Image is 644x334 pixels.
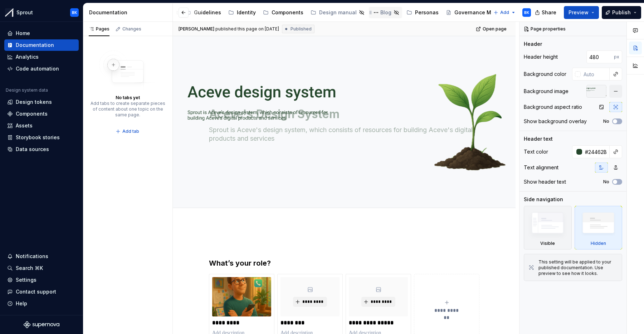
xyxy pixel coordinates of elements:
div: BK [72,10,77,15]
a: Identity [225,7,259,18]
a: Governance Model [443,7,505,18]
div: Sprout [16,9,33,16]
div: Components [272,9,303,16]
div: Header [524,40,542,48]
h3: What’s your role? [209,258,479,268]
a: Home [4,28,79,39]
div: Storybook stories [16,134,60,141]
div: Design tokens [16,98,52,106]
button: Share [531,6,561,19]
img: 53eb1a43-2f90-4776-aaed-b2fd30958388.png [212,277,271,316]
a: Blog [369,7,402,18]
a: Guidelines [182,7,224,18]
div: Visible [540,241,555,246]
a: Code automation [4,63,79,74]
div: Add tabs to create separate pieces of content about one topic on the same page. [90,101,165,118]
div: Settings [16,276,36,284]
div: Side navigation [524,196,563,203]
button: Notifications [4,251,79,262]
div: Help [16,300,27,307]
textarea: Sprout is Aceve's design system, which consists of resources for building Aceve's digital product... [208,124,478,144]
div: Code automation [16,65,59,72]
div: Changes [122,26,141,32]
div: Home [16,30,30,37]
div: Contact support [16,288,56,295]
label: No [603,118,609,124]
textarea: Aceve's Design System [208,106,478,123]
span: Publish [612,9,631,16]
div: Page tree [60,5,373,20]
a: Personas [404,7,441,18]
img: b6c2a6ff-03c2-4811-897b-2ef07e5e0e51.png [5,8,14,17]
span: Add tab [122,129,139,134]
a: Assets [4,120,79,131]
input: Auto [582,145,610,158]
button: Help [4,298,79,309]
div: Background image [524,88,569,95]
span: Open page [483,26,507,32]
div: Show background overlay [524,118,587,125]
button: Add tab [113,126,142,136]
a: Data sources [4,144,79,155]
button: Search ⌘K [4,262,79,274]
div: Background aspect ratio [524,103,582,111]
svg: Supernova Logo [24,321,59,328]
div: Background color [524,71,566,78]
a: Components [4,108,79,120]
div: Documentation [89,9,170,16]
span: [PERSON_NAME] [179,26,214,32]
a: Documentation [4,39,79,51]
button: SproutBK [1,5,82,20]
button: Publish [602,6,641,19]
div: Identity [237,9,256,16]
div: Documentation [16,42,54,49]
div: Text alignment [524,164,558,171]
input: Auto [586,50,614,63]
div: Governance Model [454,9,502,16]
input: Auto [581,68,610,81]
div: Hidden [575,206,623,250]
div: Visible [524,206,572,250]
div: Components [16,110,48,117]
div: Design system data [6,87,48,93]
div: Hidden [591,241,606,246]
div: Design manual [319,9,357,16]
div: Pages [89,26,109,32]
a: Storybook stories [4,132,79,143]
a: Design manual [308,7,367,18]
span: Add [500,10,509,15]
div: Personas [415,9,439,16]
span: Share [542,9,556,16]
div: Text color [524,148,548,155]
div: published this page on [DATE] [215,26,279,32]
div: Assets [16,122,33,129]
div: Search ⌘K [16,265,43,272]
div: This setting will be applied to your published documentation. Use preview to see how it looks. [538,259,618,276]
label: No [603,179,609,185]
a: Design tokens [4,96,79,108]
div: BK [524,10,529,15]
span: Published [291,26,312,32]
div: No tabs yet [116,95,140,101]
button: Preview [564,6,599,19]
a: Open page [474,24,510,34]
div: Guidelines [194,9,221,16]
span: Preview [569,9,589,16]
div: Notifications [16,253,48,260]
div: Show header text [524,178,566,185]
a: Settings [4,274,79,286]
button: Contact support [4,286,79,297]
div: Data sources [16,146,49,153]
div: Blog [380,9,391,16]
div: Analytics [16,53,39,60]
button: Add [491,8,518,18]
p: px [614,54,619,60]
a: Components [260,7,306,18]
a: Analytics [4,51,79,63]
div: Header text [524,135,553,142]
div: Header height [524,53,558,60]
